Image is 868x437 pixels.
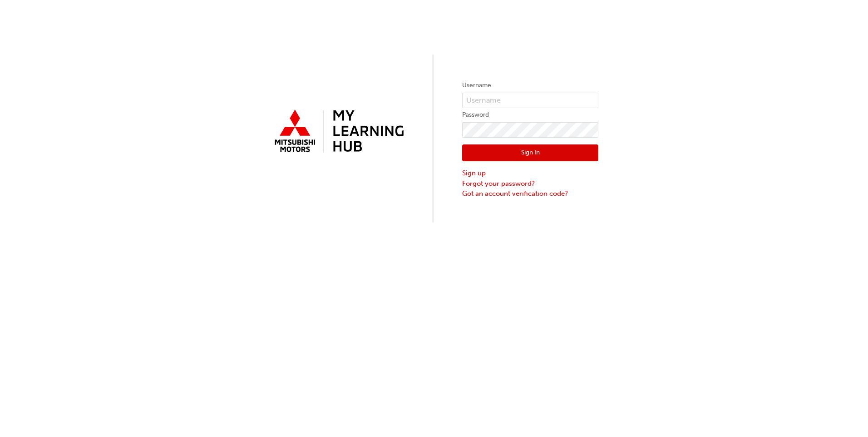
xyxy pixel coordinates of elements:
label: Password [462,109,598,120]
button: Sign In [462,144,598,162]
a: Forgot your password? [462,179,598,189]
input: Username [462,93,598,108]
label: Username [462,80,598,91]
img: mmal [270,106,406,158]
a: Sign up [462,168,598,179]
a: Got an account verification code? [462,189,598,199]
